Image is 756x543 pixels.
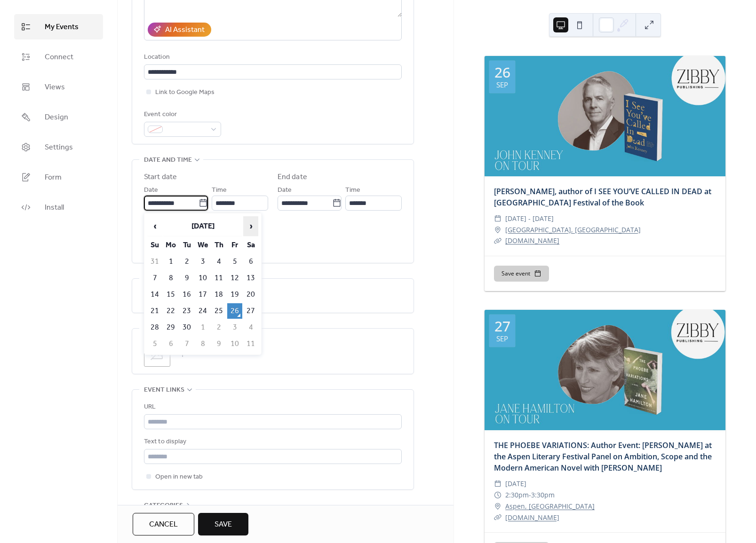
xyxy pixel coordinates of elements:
[179,287,194,302] td: 16
[179,254,194,269] td: 2
[278,185,292,196] span: Date
[211,303,226,319] td: 25
[198,513,248,535] button: Save
[163,287,178,302] td: 15
[505,236,559,245] a: [DOMAIN_NAME]
[195,237,210,253] th: We
[147,237,162,253] th: Su
[45,82,65,93] span: Views
[496,81,508,88] div: Sep
[494,224,501,236] div: ​
[155,87,215,98] span: Link to Google Maps
[45,52,73,63] span: Connect
[14,14,103,39] a: My Events
[14,195,103,220] a: Install
[133,513,194,535] button: Cancel
[195,336,210,352] td: 8
[45,172,62,183] span: Form
[494,501,501,512] div: ​
[147,254,162,269] td: 31
[165,24,205,36] div: AI Assistant
[148,217,162,236] span: ‹
[147,303,162,319] td: 21
[163,254,178,269] td: 1
[496,335,508,342] div: Sep
[195,287,210,302] td: 17
[243,237,258,253] th: Sa
[179,303,194,319] td: 23
[45,22,79,33] span: My Events
[144,109,219,120] div: Event color
[227,336,242,352] td: 10
[505,501,595,512] a: Aspen, [GEOGRAPHIC_DATA]
[163,270,178,286] td: 8
[227,270,242,286] td: 12
[179,270,194,286] td: 9
[147,320,162,335] td: 28
[243,270,258,286] td: 13
[163,216,242,236] th: [DATE]
[45,202,64,213] span: Install
[505,478,526,489] span: [DATE]
[494,213,501,224] div: ​
[14,74,103,100] a: Views
[244,217,258,236] span: ›
[149,519,178,530] span: Cancel
[227,320,242,335] td: 3
[227,287,242,302] td: 19
[144,436,400,448] div: Text to display
[494,65,510,79] div: 26
[14,44,103,70] a: Connect
[144,500,183,512] span: Categories
[243,303,258,319] td: 27
[278,172,307,183] div: End date
[195,254,210,269] td: 3
[243,336,258,352] td: 11
[179,320,194,335] td: 30
[45,112,68,123] span: Design
[163,303,178,319] td: 22
[243,320,258,335] td: 4
[163,237,178,253] th: Mo
[195,270,210,286] td: 10
[227,303,242,319] td: 26
[179,237,194,253] th: Tu
[529,489,531,501] span: -
[147,336,162,352] td: 5
[211,254,226,269] td: 4
[345,185,360,196] span: Time
[494,186,711,208] a: [PERSON_NAME], author of I SEE YOU’VE CALLED IN DEAD at [GEOGRAPHIC_DATA] Festival of the Book
[195,320,210,335] td: 1
[179,336,194,352] td: 7
[531,489,555,501] span: 3:30pm
[505,213,554,224] span: [DATE] - [DATE]
[494,266,549,282] button: Save event
[147,270,162,286] td: 7
[227,237,242,253] th: Fr
[494,319,510,333] div: 27
[45,142,73,153] span: Settings
[494,489,501,501] div: ​
[144,52,400,63] div: Location
[494,478,501,489] div: ​
[144,401,400,413] div: URL
[144,155,192,166] span: Date and time
[243,287,258,302] td: 20
[211,287,226,302] td: 18
[144,385,184,396] span: Event links
[211,270,226,286] td: 11
[505,513,559,522] a: [DOMAIN_NAME]
[144,185,158,196] span: Date
[211,320,226,335] td: 2
[155,472,203,483] span: Open in new tab
[494,235,501,246] div: ​
[14,134,103,160] a: Settings
[212,185,227,196] span: Time
[163,320,178,335] td: 29
[211,336,226,352] td: 9
[494,440,712,473] a: THE PHOEBE VARIATIONS: Author Event: [PERSON_NAME] at the Aspen Literary Festival Panel on Ambiti...
[227,254,242,269] td: 5
[505,224,641,236] a: [GEOGRAPHIC_DATA], [GEOGRAPHIC_DATA]
[494,512,501,523] div: ​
